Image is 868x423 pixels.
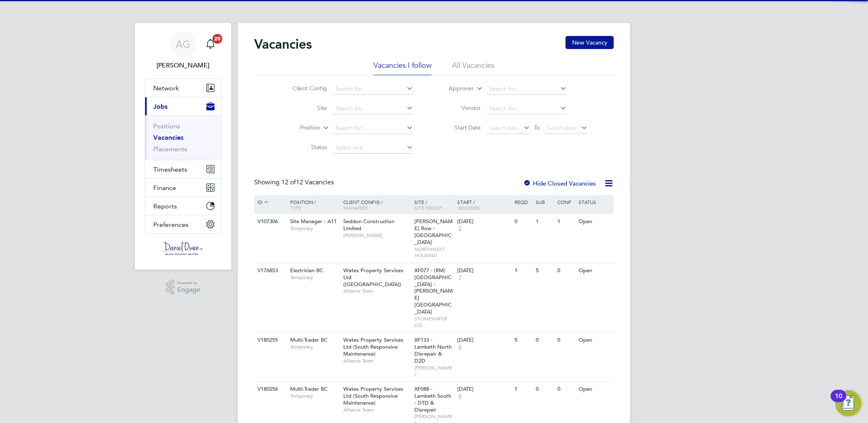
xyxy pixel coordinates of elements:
[577,333,613,348] div: Open
[415,218,453,246] span: [PERSON_NAME] Row - [GEOGRAPHIC_DATA]
[280,143,327,151] label: Status
[555,333,577,348] div: 0
[145,115,221,160] div: Jobs
[135,23,231,270] nav: Main navigation
[512,263,534,278] div: 1
[427,85,474,93] label: Approver
[835,390,861,416] button: Open Resource Center, 10 new notifications
[290,385,328,392] span: Multi-Trader BC
[255,214,284,229] div: V107306
[415,365,454,377] span: [PERSON_NAME]
[255,195,284,210] div: ID
[343,385,403,406] span: Wates Property Services Ltd (South Responsive Maintenance)
[577,382,613,397] div: Open
[145,160,221,178] button: Timesheets
[487,103,567,114] input: Search for...
[415,385,452,413] span: XF088 - Lambeth South - DTD & Disrepair
[534,263,555,278] div: 5
[512,382,534,397] div: 1
[343,358,411,364] span: Alliance Team
[487,83,567,95] input: Search for...
[281,178,296,186] span: 12 of
[255,263,284,278] div: V176853
[415,316,454,328] span: STONEWATER LTD
[534,333,555,348] div: 0
[343,407,411,413] span: Alliance Team
[333,142,414,154] input: Select one
[153,103,168,110] span: Jobs
[835,396,842,407] div: 10
[341,195,413,215] div: Client Config /
[145,197,221,215] button: Reports
[145,97,221,115] button: Jobs
[512,333,534,348] div: 5
[555,382,577,397] div: 0
[166,280,201,295] a: Powered byEngage
[153,84,179,92] span: Network
[273,124,320,132] label: Position
[290,225,339,232] span: Temporary
[577,263,613,278] div: Open
[457,267,510,274] div: [DATE]
[202,31,219,57] a: 20
[176,39,190,49] span: AG
[374,60,432,75] li: Vacancies I follow
[415,246,454,259] span: NORTHWEST HOUSING
[343,232,411,239] span: [PERSON_NAME]
[153,184,176,192] span: Finance
[457,344,463,351] span: 6
[457,393,463,400] span: 6
[577,195,613,209] div: Status
[555,195,577,209] div: Conf
[153,145,187,153] a: Placements
[254,36,312,52] h2: Vacancies
[333,123,414,134] input: Search for...
[163,242,204,255] img: danielowen-logo-retina.png
[415,267,453,315] span: XF077 - (RM) [GEOGRAPHIC_DATA] - [PERSON_NAME][GEOGRAPHIC_DATA]
[213,34,222,44] span: 20
[343,267,403,288] span: Wates Property Services Ltd ([GEOGRAPHIC_DATA])
[153,221,188,228] span: Preferences
[434,104,481,112] label: Vendor
[512,195,534,209] div: Reqd
[457,225,463,232] span: 2
[177,280,200,286] span: Powered by
[280,104,327,112] label: Site
[280,85,327,92] label: Client Config
[255,382,284,397] div: V180256
[343,336,403,357] span: Wates Property Services Ltd (South Responsive Maintenance)
[254,178,336,187] div: Showing
[457,386,510,393] div: [DATE]
[566,36,614,49] button: New Vacancy
[343,288,411,294] span: Alliance Team
[343,204,367,211] span: Manager
[555,263,577,278] div: 0
[290,393,339,399] span: Temporary
[290,274,339,281] span: Temporary
[534,382,555,397] div: 0
[434,124,481,131] label: Start Date
[452,60,494,75] li: All Vacancies
[534,195,555,209] div: Sub
[153,134,183,141] a: Vacancies
[145,242,221,255] a: Go to home page
[284,195,341,215] div: Position /
[145,60,221,70] span: Amy Garcia
[145,79,221,97] button: Network
[153,202,177,210] span: Reports
[490,124,519,132] span: Select date
[333,83,414,95] input: Search for...
[153,166,187,173] span: Timesheets
[415,336,452,364] span: XF133 - Lambeth North Disrepair & D2D
[455,195,512,215] div: Start /
[555,214,577,229] div: 1
[457,218,510,225] div: [DATE]
[523,179,596,187] label: Hide Closed Vacancies
[457,204,480,211] span: Vendors
[532,122,543,133] span: To
[145,215,221,233] button: Preferences
[457,274,463,281] span: 7
[333,103,414,114] input: Search for...
[290,267,323,274] span: Electrician BC
[512,214,534,229] div: 0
